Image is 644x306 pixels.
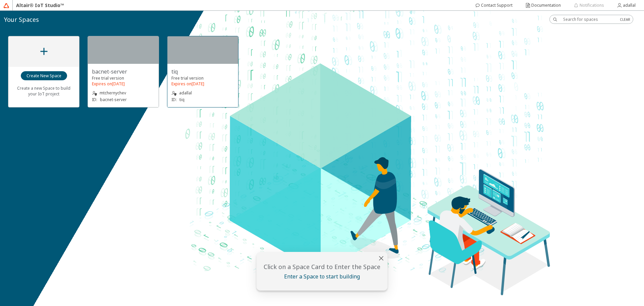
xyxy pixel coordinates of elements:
[92,75,155,81] unity-typography: Free trial version
[92,97,97,102] p: ID:
[92,81,155,87] unity-typography: Expires on [DATE]
[261,263,384,271] unity-typography: Click on a Space Card to Enter the Space
[171,68,234,75] unity-typography: tiq
[92,68,155,75] unity-typography: bacnet-server
[100,97,127,102] p: bacnet-server
[179,97,184,102] p: tiq
[92,90,155,96] unity-typography: mtchernychev
[171,97,177,102] p: ID:
[171,75,234,81] unity-typography: Free trial version
[171,81,234,87] unity-typography: Expires on [DATE]
[12,81,75,101] unity-typography: Create a new Space to build your IoT project
[171,90,234,96] unity-typography: adallal
[261,273,384,280] unity-typography: Enter a Space to start building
